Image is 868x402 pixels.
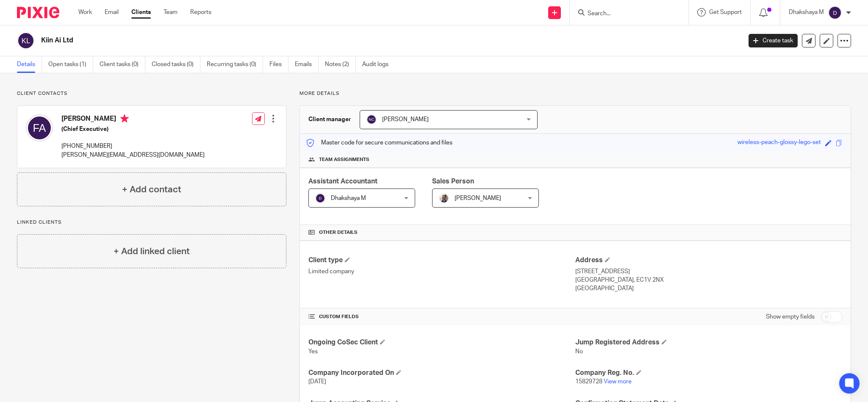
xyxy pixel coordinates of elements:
[828,6,842,19] img: svg%3E
[105,8,119,17] a: Email
[575,369,842,377] h4: Company Reg. No.
[308,379,326,385] span: [DATE]
[131,8,151,17] a: Clients
[455,195,501,201] span: [PERSON_NAME]
[100,56,145,73] a: Client tasks (0)
[17,32,35,50] img: svg%3E
[308,178,377,185] span: Assistant Accountant
[331,195,366,201] span: Dhakshaya M
[48,56,93,73] a: Open tasks (1)
[749,34,798,47] a: Create task
[366,114,377,125] img: svg%3E
[738,138,821,148] div: wireless-peach-glossy-lego-set
[362,56,395,73] a: Audit logs
[575,276,842,284] p: [GEOGRAPHIC_DATA], EC1V 2NX
[789,8,824,17] p: Dhakshaya M
[120,114,129,123] i: Primary
[319,156,369,163] span: Team assignments
[308,256,575,265] h4: Client type
[315,193,325,203] img: svg%3E
[152,56,200,73] a: Closed tasks (0)
[319,229,358,236] span: Other details
[308,267,575,276] p: Limited company
[308,349,318,355] span: Yes
[575,284,842,293] p: [GEOGRAPHIC_DATA]
[295,56,319,73] a: Emails
[17,219,286,226] p: Linked clients
[269,56,288,73] a: Files
[114,245,190,258] h4: + Add linked client
[604,379,632,385] a: View more
[61,125,205,133] h5: (Chief Executive)
[587,10,663,18] input: Search
[61,142,205,150] p: [PHONE_NUMBER]
[325,56,356,73] a: Notes (2)
[61,151,205,159] p: [PERSON_NAME][EMAIL_ADDRESS][DOMAIN_NAME]
[575,349,583,355] span: No
[17,90,286,97] p: Client contacts
[26,114,53,141] img: svg%3E
[164,8,177,17] a: Team
[439,193,449,203] img: Matt%20Circle.png
[575,338,842,347] h4: Jump Registered Address
[575,379,602,385] span: 15829728
[308,338,575,347] h4: Ongoing CoSec Client
[78,8,92,17] a: Work
[41,36,597,45] h2: Kiin Ai Ltd
[766,313,815,321] label: Show empty fields
[207,56,263,73] a: Recurring tasks (0)
[575,256,842,265] h4: Address
[122,183,181,196] h4: + Add contact
[382,116,429,122] span: [PERSON_NAME]
[61,114,205,125] h4: [PERSON_NAME]
[709,9,742,15] span: Get Support
[308,313,575,320] h4: CUSTOM FIELDS
[575,267,842,276] p: [STREET_ADDRESS]
[306,139,452,147] p: Master code for secure communications and files
[308,369,575,377] h4: Company Incorporated On
[432,178,474,185] span: Sales Person
[190,8,211,17] a: Reports
[17,7,59,18] img: Pixie
[17,56,42,73] a: Details
[300,90,851,97] p: More details
[308,115,351,124] h3: Client manager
